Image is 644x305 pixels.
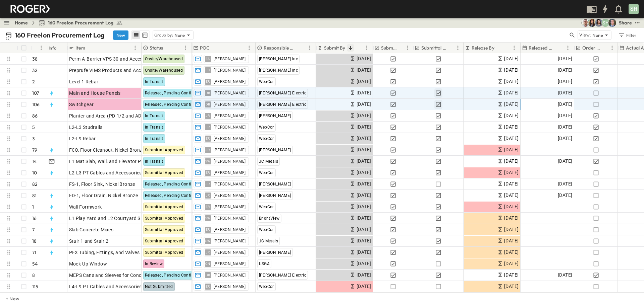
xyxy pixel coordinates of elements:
span: [DATE] [558,112,572,120]
span: 160 Freelon Procurement Log [48,19,114,26]
button: Menu [510,44,518,52]
span: [DATE] [357,248,371,256]
button: Menu [564,44,572,52]
span: [PERSON_NAME] [214,113,246,119]
span: ES [206,59,210,59]
button: Menu [454,44,462,52]
span: JR [206,184,210,184]
img: Mickie Parrish (mparrish@cahill-sf.com) [581,19,589,27]
span: [DATE] [357,66,371,74]
span: PEX Tubing, Fittings, and Valves [69,249,140,256]
span: [DATE] [504,248,519,256]
span: Onsite/Warehoused [145,57,183,61]
span: [DATE] [357,169,371,176]
span: WebCor [259,170,274,175]
span: In Transit [145,125,163,130]
span: JC Metals [259,159,278,164]
span: [DATE] [558,123,572,131]
span: [PERSON_NAME] [214,250,246,255]
span: [PERSON_NAME] [214,147,246,153]
p: 81 [32,192,37,199]
span: [DATE] [558,192,572,199]
span: [PERSON_NAME] [214,136,246,141]
p: None [174,32,185,39]
span: [PERSON_NAME] Electric [259,91,307,95]
nav: breadcrumbs [15,19,127,26]
p: 1 [32,204,34,210]
span: L1 Play Yard and L2 Courtyard Site Furnishings [69,215,173,222]
span: Wall Formwork [69,204,102,210]
span: Released, Pending Confirm [145,91,197,95]
span: Switchgear [69,101,94,108]
span: [PERSON_NAME] [214,170,246,175]
span: Mock-Up Window [69,260,107,267]
span: MEPS Cans and Sleeves for Concrete Slab Penetrations [69,272,191,279]
p: 3 [32,135,35,142]
p: Group by: [154,32,173,39]
p: Responsible Contractor [264,45,297,51]
span: [PERSON_NAME] [214,261,246,266]
span: [DATE] [504,112,519,120]
span: WebCor [259,284,274,289]
p: Submit By [324,45,345,51]
span: DB [206,104,210,104]
button: Sort [398,44,406,52]
span: L2-L9 Rebar [69,135,96,142]
span: [DATE] [357,123,371,131]
span: FD-1, Floor Drain, Nickel Bronze [69,192,138,199]
p: Released Date [529,45,555,51]
span: [DATE] [558,100,572,108]
span: [DATE] [504,169,519,176]
button: SH [628,3,639,15]
span: [DATE] [558,78,572,85]
p: View: [579,31,591,39]
span: L4-L9 PT Cables and Accessories [69,283,142,290]
span: [PERSON_NAME] [214,193,246,198]
span: In Transit [145,136,163,141]
span: [PERSON_NAME] Inc [259,57,298,61]
div: Info [49,39,57,57]
p: Submitted? [381,45,397,51]
span: [DATE] [504,226,519,233]
span: Main and House Panels [69,90,121,96]
p: 2 [32,78,35,85]
span: [PERSON_NAME] [259,182,291,186]
button: Menu [608,44,616,52]
span: [DATE] [357,112,371,120]
span: [DATE] [504,55,519,63]
span: [DATE] [558,157,572,165]
div: Share [619,19,632,26]
button: test [633,19,641,27]
span: Released, Pending Confirm [145,193,197,198]
span: [DATE] [504,135,519,142]
p: 7 [32,226,35,233]
span: Planter and Area (PD-1/2 and AD-1/2) [69,112,153,119]
span: [PERSON_NAME] [214,227,246,232]
span: [DATE] [504,123,519,131]
span: Submittal Approved [145,170,183,175]
span: CN [205,263,210,264]
span: FS-1, Floor Sink, Nickel Bronze [69,181,135,187]
span: Not Submitted [145,284,173,289]
div: # [31,43,47,53]
span: [DATE] [357,78,371,85]
p: 86 [32,112,38,119]
span: [DATE] [504,237,519,245]
span: [DATE] [504,260,519,268]
span: FCO, Floor Cleanout, Nickel Bronze [69,147,145,153]
p: 5 [32,124,35,131]
span: [PERSON_NAME] [214,68,246,73]
span: USGA [259,261,270,266]
p: POC [200,45,210,51]
span: [DATE] [558,271,572,279]
p: 38 [32,56,38,62]
p: 8 [32,272,35,279]
button: Sort [164,44,172,52]
span: [PERSON_NAME] [214,273,246,278]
